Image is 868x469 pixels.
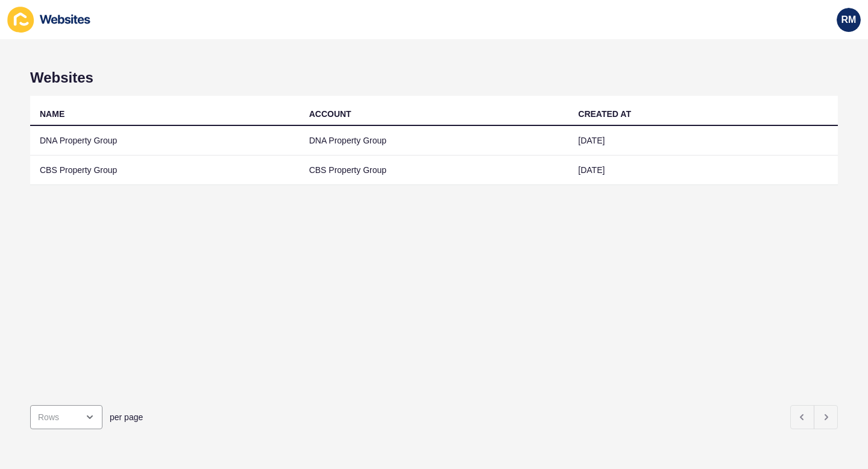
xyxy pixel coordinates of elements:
td: [DATE] [568,156,838,185]
td: DNA Property Group [30,126,300,156]
div: open menu [30,405,102,429]
span: per page [110,411,143,423]
td: [DATE] [568,126,838,156]
div: NAME [40,108,64,120]
span: RM [841,14,857,26]
div: ACCOUNT [309,108,351,120]
td: CBS Property Group [300,156,569,185]
td: CBS Property Group [30,156,300,185]
td: DNA Property Group [300,126,569,156]
div: CREATED AT [578,108,631,120]
h1: Websites [30,69,838,86]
